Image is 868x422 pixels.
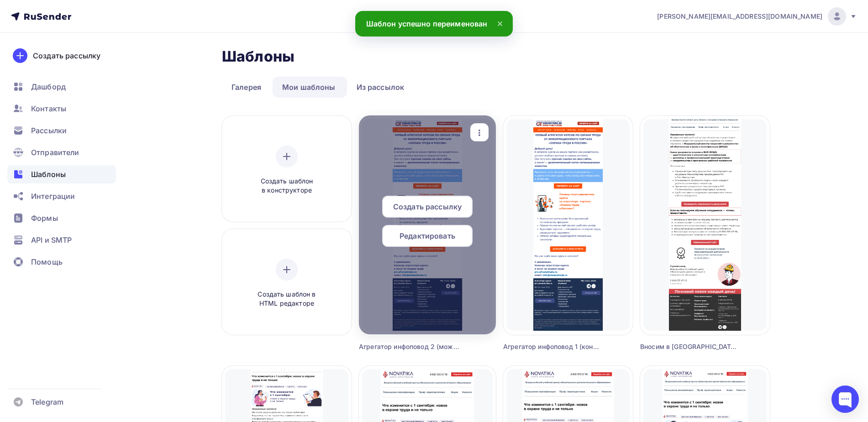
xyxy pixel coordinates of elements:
div: Агрегатор инфоповод 2 (можете не читать) [359,342,462,351]
span: Помощь [31,256,63,267]
span: Отправители [31,147,79,158]
a: Отправители [7,143,116,162]
span: API и SMTP [31,234,72,245]
a: Шаблоны [7,165,116,183]
span: Создать шаблон в конструкторе [243,177,330,195]
a: Из рассылок [347,77,414,98]
span: [PERSON_NAME][EMAIL_ADDRESS][DOMAIN_NAME] [657,12,822,21]
a: Контакты [7,99,116,118]
a: Формы [7,209,116,227]
a: Мои шаблоны [273,77,345,98]
div: Вносим в [GEOGRAPHIC_DATA] [640,342,737,351]
span: Контакты [31,103,66,114]
span: Дашборд [31,81,66,92]
div: Агрегатор инфоповод 1 (конкуренты) [503,342,600,351]
span: Редактировать [400,230,455,241]
h2: Шаблоны [222,47,295,66]
a: [PERSON_NAME][EMAIL_ADDRESS][DOMAIN_NAME] [657,7,857,26]
span: Создать рассылку [393,201,462,212]
span: Интеграции [31,191,75,202]
div: Создать рассылку [33,50,100,61]
a: Рассылки [7,121,116,140]
span: Шаблоны [31,169,66,180]
span: Telegram [31,396,63,407]
span: Создать шаблон в HTML редакторе [243,290,330,308]
a: Дашборд [7,78,116,96]
span: Рассылки [31,125,67,136]
a: Галерея [222,77,271,98]
span: Формы [31,213,58,224]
